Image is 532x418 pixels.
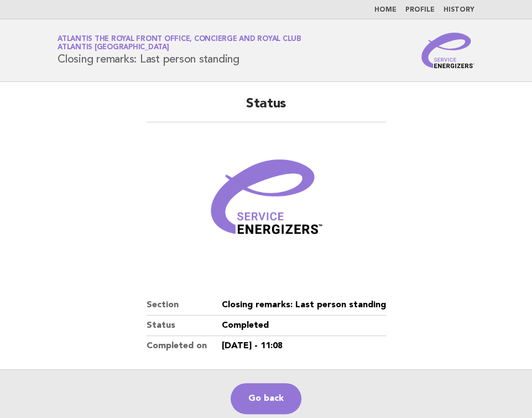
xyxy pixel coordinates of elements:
h1: Closing remarks: Last person standing [58,36,301,65]
a: Atlantis The Royal Front Office, Concierge and Royal ClubAtlantis [GEOGRAPHIC_DATA] [58,35,301,51]
dt: Section [147,295,222,316]
h2: Status [147,95,386,122]
dd: Closing remarks: Last person standing [222,295,386,316]
dt: Completed on [147,336,222,356]
a: Home [374,7,397,13]
img: Verified [200,136,332,269]
span: Atlantis [GEOGRAPHIC_DATA] [58,44,169,51]
a: Profile [405,7,435,13]
img: Service Energizers [421,33,474,68]
dd: [DATE] - 11:08 [222,336,386,356]
a: Go back [231,383,301,414]
dd: Completed [222,316,386,336]
a: History [444,7,474,13]
dt: Status [147,316,222,336]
